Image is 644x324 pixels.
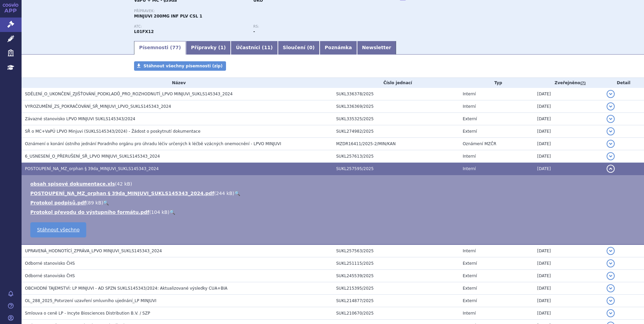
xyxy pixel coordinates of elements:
[459,78,534,88] th: Typ
[333,282,459,295] td: SUKL215395/2025
[333,295,459,307] td: SUKL214877/2025
[134,14,202,19] span: MINJUVI 200MG INF PLV CSL 1
[357,41,396,55] a: Newsletter
[534,138,603,150] td: [DATE]
[463,166,476,171] span: Interní
[333,138,459,150] td: MZDR16411/2025-2/MIN/KAN
[534,100,603,113] td: [DATE]
[607,140,615,148] button: detail
[25,166,159,171] span: POSTOUPENÍ_NA_MZ_orphan § 39da_MINJUVI_SUKLS145343_2024
[607,115,615,123] button: detail
[534,257,603,270] td: [DATE]
[30,190,637,197] li: ( )
[186,41,231,55] a: Přípravky (1)
[607,297,615,305] button: detail
[264,45,270,50] span: 11
[25,298,156,303] span: OL_288_2025_Potvrzení uzavření smluvního ujednání_LP MINJUVI
[607,309,615,317] button: detail
[607,272,615,280] button: detail
[30,209,637,216] li: ( )
[169,209,175,215] a: 🔍
[134,9,373,13] p: Přípravek:
[134,25,247,29] p: ATC:
[25,249,162,253] span: UPRAVENÁ_HODNOTÍCÍ_ZPRÁVA_LPVO MINJUVI_SUKLS145343_2024
[216,191,232,196] span: 244 kB
[25,273,75,278] span: Odborné stanovisko ČHS
[234,191,240,196] a: 🔍
[309,45,313,50] span: 0
[333,125,459,138] td: SUKL274982/2025
[117,181,130,187] span: 42 kB
[463,92,476,96] span: Interní
[25,311,150,316] span: Smlouva o ceně LP - Incyte Biosciences Distribution B.V. / SZP
[463,141,496,146] span: Oznámení MZČR
[253,25,366,29] p: RS:
[463,311,476,316] span: Interní
[463,249,476,253] span: Interní
[25,104,171,109] span: VYROZUMĚNÍ_ZS_POKRAČOVÁNÍ_SŘ_MINJUVI_LPVO_SUKLS145343_2024
[25,117,135,121] span: Závazné stanovisko LPVO MINJUVI SUKLS145343/2024
[333,307,459,320] td: SUKL210670/2025
[25,286,227,291] span: OBCHODNÍ TAJEMSTVÍ: LP MINJUVI - AD SPZN SUKLS145343/2024: Aktualizované výsledky CUA+BIA
[88,200,101,205] span: 89 kB
[333,113,459,125] td: SUKL335325/2025
[333,257,459,270] td: SUKL251115/2025
[607,102,615,110] button: detail
[30,181,637,187] li: ( )
[534,295,603,307] td: [DATE]
[278,41,320,55] a: Sloučení (0)
[320,41,357,55] a: Poznámka
[134,29,154,34] strong: TAFASITAMAB
[253,29,255,34] strong: -
[30,222,86,237] a: Stáhnout všechno
[463,298,477,303] span: Externí
[134,41,186,55] a: Písemnosti (77)
[333,100,459,113] td: SUKL336369/2025
[30,191,214,196] a: POSTOUPENÍ_NA_MZ_orphan § 39da_MINJUVI_SUKLS145343_2024.pdf
[172,45,179,50] span: 77
[534,282,603,295] td: [DATE]
[534,307,603,320] td: [DATE]
[25,141,281,146] span: Oznámení o konání ústního jednání Poradního orgánu pro úhradu léčiv určených k léčbě vzácných one...
[25,261,75,266] span: Odborné stanovisko ČHS
[25,129,200,134] span: SŘ o MC+VaPÚ LPVO Minjuvi (SUKLS145343/2024) - Žádost o poskytnutí dokumentace
[607,165,615,173] button: detail
[220,45,224,50] span: 1
[607,247,615,255] button: detail
[103,200,109,205] a: 🔍
[463,129,477,134] span: Externí
[534,163,603,175] td: [DATE]
[143,64,223,68] span: Stáhnout všechny písemnosti (zip)
[607,259,615,267] button: detail
[534,88,603,100] td: [DATE]
[607,90,615,98] button: detail
[333,270,459,282] td: SUKL245539/2025
[25,154,160,159] span: 6_USNESENÍ_O_PŘERUŠENÍ_SŘ_LPVO MINJUVI_SUKLS145343_2024
[534,150,603,163] td: [DATE]
[580,81,586,86] abbr: (?)
[607,127,615,135] button: detail
[333,163,459,175] td: SUKL257595/2025
[151,209,168,215] span: 104 kB
[333,150,459,163] td: SUKL257613/2025
[25,92,233,96] span: SDĚLENÍ_O_UKONČENÍ_ZJIŠŤOVÁNÍ_PODKLADŮ_PRO_ROZHODNUTÍ_LPVO MINJUVI_SUKLS145343_2024
[333,78,459,88] th: Číslo jednací
[30,200,86,205] a: Protokol podpisů.pdf
[463,273,477,278] span: Externí
[333,88,459,100] td: SUKL336378/2025
[134,61,226,71] a: Stáhnout všechny písemnosti (zip)
[463,117,477,121] span: Externí
[333,245,459,257] td: SUKL257563/2025
[463,154,476,159] span: Interní
[534,245,603,257] td: [DATE]
[30,181,115,187] a: obsah spisové dokumentace.xls
[534,78,603,88] th: Zveřejněno
[463,286,477,291] span: Externí
[22,78,333,88] th: Název
[607,152,615,160] button: detail
[534,125,603,138] td: [DATE]
[30,199,637,206] li: ( )
[463,261,477,266] span: Externí
[607,284,615,292] button: detail
[534,270,603,282] td: [DATE]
